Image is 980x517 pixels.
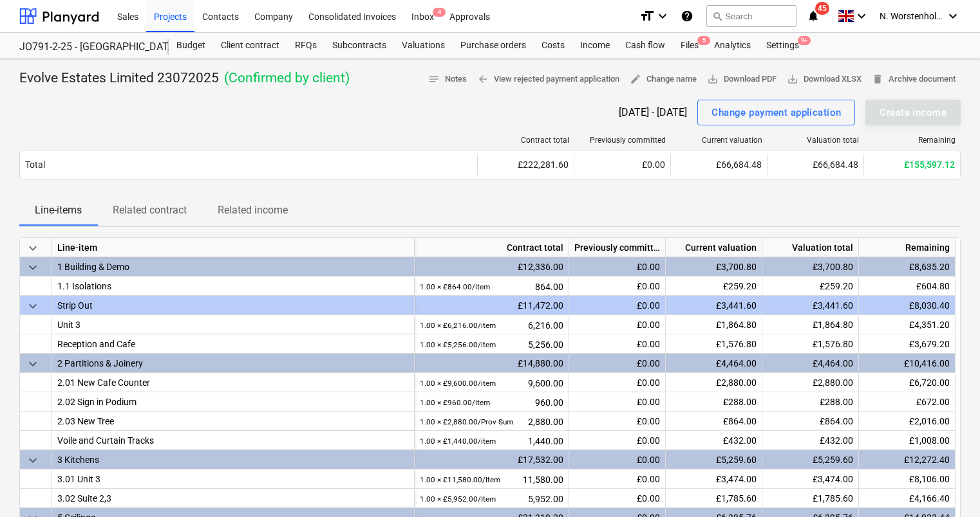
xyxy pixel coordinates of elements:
div: £222,281.60 [477,154,574,175]
div: 2 Partitions & Joinery [57,354,409,372]
small: 1.00 × £960.00 / item [420,398,490,407]
div: £0.00 [569,257,666,277]
span: save_alt [787,73,798,85]
button: Notes [423,69,472,89]
div: £12,272.40 [859,450,956,469]
div: £4,464.00 [666,354,762,373]
div: £0.00 [569,315,666,334]
a: Income [572,33,617,59]
small: 1.00 × £5,952.00 / Item [420,494,496,503]
i: notifications [807,8,820,24]
div: £288.00 [666,392,762,412]
div: Reception and Cafe [57,334,409,353]
div: Valuation total [762,238,859,257]
div: 5,952.00 [420,489,563,509]
a: Client contract [213,33,287,59]
div: Unit 3 [57,315,409,334]
button: Download XLSX [782,69,867,89]
div: 1 Building & Demo [57,257,409,276]
small: 1.00 × £9,600.00 / item [420,379,496,388]
div: £0.00 [569,489,666,508]
div: £10,416.00 [859,354,956,373]
div: 1.1 Isolations [57,277,409,295]
div: Budget [169,33,213,59]
div: £3,474.00 [666,469,762,489]
span: Download XLSX [787,72,862,87]
div: £5,259.60 [666,450,762,469]
span: N. Worstenholme [880,11,944,21]
div: £1,576.80 [666,334,762,354]
div: 1,440.00 [420,431,563,451]
div: Change payment application [711,104,841,121]
div: £12,336.00 [415,257,569,277]
small: 1.00 × £11,580.00 / Item [420,475,500,484]
div: £66,684.48 [670,154,767,175]
p: Evolve Estates Limited 23072025 [19,69,219,87]
div: 960.00 [420,392,563,412]
div: Remaining [869,136,956,145]
div: £2,880.00 [762,373,859,392]
span: keyboard_arrow_down [25,260,41,275]
a: Cash flow [617,33,673,59]
div: Line-item [52,238,415,257]
div: £3,700.80 [666,257,762,277]
div: 5,256.00 [420,334,563,354]
div: £1,864.80 [762,315,859,334]
div: £0.00 [569,277,666,296]
a: Subcontracts [325,33,394,59]
div: £0.00 [569,469,666,489]
a: Settings9+ [759,33,807,59]
div: £3,441.60 [762,296,859,315]
span: 5 [697,36,710,45]
div: 3.01 Unit 3 [57,469,409,488]
span: 45 [815,2,829,15]
div: Previously committed [580,136,666,145]
div: Contract total [415,238,569,257]
a: Valuations [394,33,453,59]
span: keyboard_arrow_down [25,356,41,372]
div: £2,880.00 [666,373,762,392]
div: 2.03 New Tree [57,412,409,430]
i: format_size [639,8,655,24]
small: 1.00 × £5,256.00 / item [420,340,496,349]
div: 2,880.00 [420,412,563,431]
p: Line-items [35,203,82,218]
span: search [712,11,722,21]
div: Contract total [483,136,569,145]
div: £0.00 [569,334,666,354]
div: £11,472.00 [415,296,569,315]
div: £864.00 [666,412,762,431]
span: edit [630,73,641,85]
span: £155,597.12 [904,159,955,170]
div: £0.00 [569,354,666,373]
div: £3,700.80 [762,257,859,277]
div: £672.00 [859,392,956,412]
div: Current valuation [666,238,762,257]
p: ( Confirmed by client ) [219,69,350,87]
a: Costs [534,33,572,59]
div: JO791-2-25 - [GEOGRAPHIC_DATA] [GEOGRAPHIC_DATA] [19,41,153,54]
div: £259.20 [762,277,859,296]
div: 6,216.00 [420,315,563,335]
div: £288.00 [762,392,859,412]
div: £4,351.20 [859,315,956,334]
div: RFQs [287,33,325,59]
div: [DATE] - [DATE] [619,106,687,118]
p: Related income [218,203,288,218]
div: £0.00 [569,412,666,431]
span: notes [428,73,440,85]
span: arrow_back [477,73,489,85]
div: 11,580.00 [420,469,563,489]
i: keyboard_arrow_down [655,8,670,24]
div: £2,016.00 [859,412,956,431]
div: £259.20 [666,277,762,296]
div: £1,864.80 [666,315,762,334]
div: Purchase orders [453,33,534,59]
div: £1,576.80 [762,334,859,354]
small: 1.00 × £2,880.00 / Prov Sum [420,417,513,426]
small: 1.00 × £6,216.00 / item [420,321,496,330]
button: Change name [625,69,702,89]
